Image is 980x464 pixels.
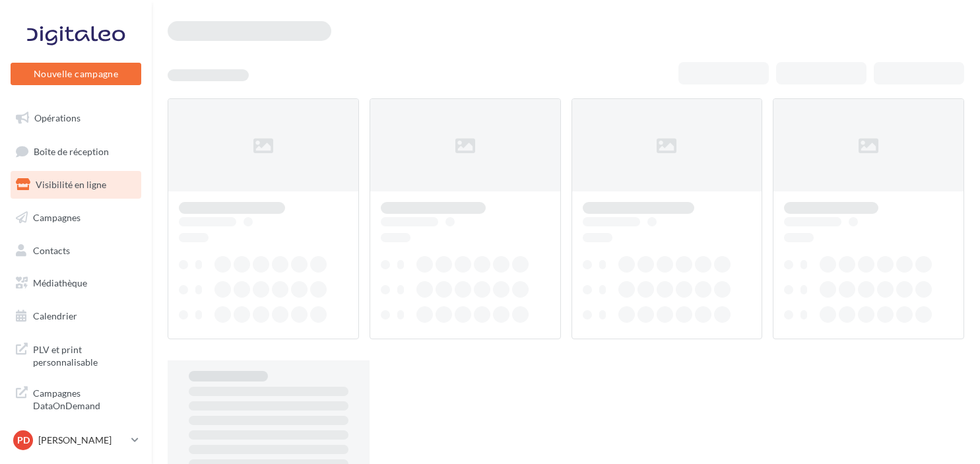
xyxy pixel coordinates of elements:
[33,244,70,255] span: Contacts
[38,434,126,447] p: [PERSON_NAME]
[34,145,109,156] span: Boîte de réception
[34,112,81,123] span: Opérations
[33,310,77,321] span: Calendrier
[36,179,106,190] span: Visibilité en ligne
[33,384,136,413] span: Campagnes DataOnDemand
[33,277,87,288] span: Médiathèque
[33,212,81,223] span: Campagnes
[8,379,144,418] a: Campagnes DataOnDemand
[8,335,144,374] a: PLV et print personnalisable
[8,269,144,297] a: Médiathèque
[8,237,144,265] a: Contacts
[8,104,144,132] a: Opérations
[8,137,144,166] a: Boîte de réception
[8,302,144,330] a: Calendrier
[8,171,144,199] a: Visibilité en ligne
[11,428,141,453] a: PD [PERSON_NAME]
[33,341,136,369] span: PLV et print personnalisable
[17,434,30,447] span: PD
[8,204,144,232] a: Campagnes
[11,63,141,85] button: Nouvelle campagne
